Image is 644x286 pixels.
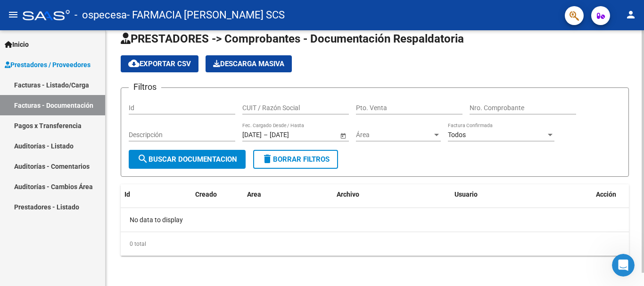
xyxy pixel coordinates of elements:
[124,223,159,229] span: Mensajes
[262,155,330,164] span: Borrar Filtros
[94,199,189,237] button: Mensajes
[129,150,246,169] button: Buscar Documentacion
[5,60,91,70] span: Prestadores / Proveedores
[5,39,29,50] span: Inicio
[448,131,466,139] span: Todos
[596,191,616,198] span: Acción
[121,32,464,45] span: PRESTADORES -> Comprobantes - Documentación Respaldatoria
[243,184,333,205] datatable-header-cell: Area
[137,155,237,164] span: Buscar Documentacion
[253,150,338,169] button: Borrar Filtros
[206,55,292,72] app-download-masive: Descarga masiva de comprobantes (adjuntos)
[121,184,158,205] datatable-header-cell: Id
[592,184,639,205] datatable-header-cell: Acción
[8,9,19,20] mat-icon: menu
[333,184,451,205] datatable-header-cell: Archivo
[337,191,359,198] span: Archivo
[121,208,629,232] div: No data to display
[206,55,292,72] button: Descarga Masiva
[23,130,166,139] span: Los mensajes del equipo se mostrarán aquí
[451,184,592,205] datatable-header-cell: Usuario
[54,109,135,121] h2: No hay mensajes
[137,153,149,165] mat-icon: search
[128,60,191,68] span: Exportar CSV
[338,130,348,140] button: Open calendar
[264,131,268,139] span: –
[242,131,262,139] input: Fecha inicio
[129,80,161,94] h3: Filtros
[124,191,130,198] span: Id
[121,55,198,72] button: Exportar CSV
[71,4,120,20] h1: Mensajes
[74,5,127,26] span: - ospecesa
[454,191,478,198] span: Usuario
[127,5,285,26] span: - FARMACIA [PERSON_NAME] SCS
[195,191,217,198] span: Creado
[121,232,629,256] div: 0 total
[612,254,635,277] iframe: Intercom live chat
[38,223,56,229] span: Inicio
[40,170,149,189] button: Envíanos un mensaje
[213,60,284,68] span: Descarga Masiva
[165,4,182,21] div: Cerrar
[128,58,140,69] mat-icon: cloud_download
[625,9,636,20] mat-icon: person
[247,191,261,198] span: Area
[270,131,316,139] input: Fecha fin
[356,131,432,139] span: Área
[191,184,243,205] datatable-header-cell: Creado
[262,153,273,165] mat-icon: delete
